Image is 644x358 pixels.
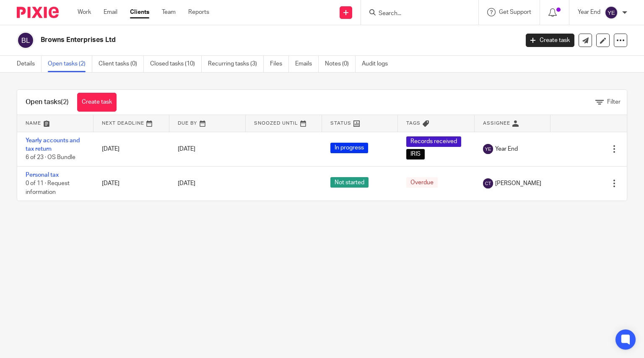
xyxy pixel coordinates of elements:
span: In progress [330,143,368,153]
h1: Open tasks [26,98,69,107]
a: Closed tasks (10) [150,56,202,72]
a: Notes (0) [325,56,356,72]
input: Search [378,10,453,18]
span: Tags [406,121,421,125]
a: Email [104,8,117,16]
img: svg%3E [483,144,493,154]
a: Personal tax [26,172,59,178]
p: Year End [578,8,600,16]
a: Clients [130,8,149,16]
a: Details [17,56,42,72]
a: Client tasks (0) [99,56,144,72]
img: svg%3E [483,178,493,188]
span: Not started [330,177,369,188]
span: Status [330,121,351,125]
span: [DATE] [178,146,195,152]
span: Year End [495,145,518,153]
a: Open tasks (2) [48,56,92,72]
a: Reports [188,8,209,16]
span: (2) [61,99,69,105]
span: 0 of 11 · Request information [26,180,70,195]
a: Audit logs [362,56,394,72]
span: Records received [406,136,461,147]
a: Recurring tasks (3) [208,56,264,72]
span: [PERSON_NAME] [495,179,541,188]
span: IRIS [406,149,425,159]
a: Emails [295,56,319,72]
span: 6 of 23 · OS Bundle [26,154,75,160]
h2: Browns Enterprises Ltd [41,36,419,44]
img: Pixie [17,7,59,18]
td: [DATE] [93,166,170,201]
a: Create task [77,93,117,112]
span: Get Support [499,9,531,15]
a: Yearly accounts and tax return [26,138,80,152]
span: Snoozed Until [254,121,298,125]
img: svg%3E [17,31,34,49]
span: Filter [607,99,621,105]
span: Overdue [406,177,438,188]
a: Create task [526,34,574,47]
span: [DATE] [178,180,195,186]
a: Team [162,8,176,16]
td: [DATE] [93,132,170,166]
a: Work [78,8,91,16]
a: Files [270,56,289,72]
img: svg%3E [605,6,618,19]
